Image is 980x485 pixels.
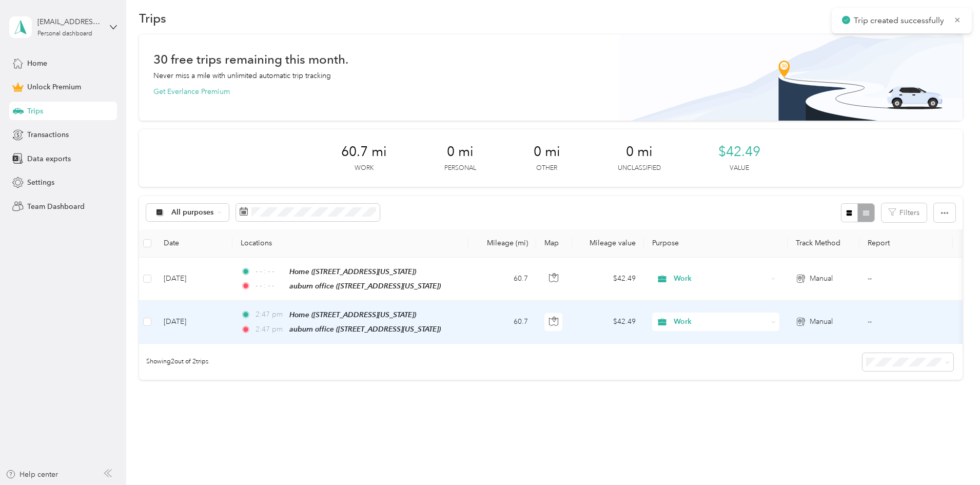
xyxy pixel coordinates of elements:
[718,144,760,160] span: $42.49
[139,357,208,366] span: Showing 2 out of 2 trips
[289,267,416,276] span: Home ([STREET_ADDRESS][US_STATE])
[155,258,232,301] td: [DATE]
[644,229,788,258] th: Purpose
[810,316,833,327] span: Manual
[171,209,214,216] span: All purposes
[536,164,557,173] p: Other
[37,31,92,37] div: Personal dashboard
[859,229,953,258] th: Report
[447,144,474,160] span: 0 mi
[626,144,653,160] span: 0 mi
[881,203,927,222] button: Filters
[674,273,768,284] span: Work
[27,82,81,92] span: Unlock Premium
[27,153,71,164] span: Data exports
[27,201,85,212] span: Team Dashboard
[468,301,536,344] td: 60.7
[619,34,963,121] img: Banner
[618,164,661,173] p: Unclassified
[256,309,285,320] span: 2:47 pm
[232,229,468,258] th: Locations
[341,144,387,160] span: 60.7 mi
[355,164,374,173] p: Work
[534,144,560,160] span: 0 mi
[6,469,58,480] button: Help center
[139,13,166,24] h1: Trips
[674,316,768,327] span: Work
[27,129,69,140] span: Transactions
[572,258,644,301] td: $42.49
[810,273,833,284] span: Manual
[27,58,47,69] span: Home
[854,14,946,27] p: Trip created successfully
[27,177,54,188] span: Settings
[788,229,859,258] th: Track Method
[468,258,536,301] td: 60.7
[923,428,980,485] iframe: Everlance-gr Chat Button Frame
[859,258,953,301] td: --
[155,229,232,258] th: Date
[572,229,644,258] th: Mileage value
[289,325,441,333] span: auburn office ([STREET_ADDRESS][US_STATE])
[256,280,285,292] span: - - : - -
[468,229,536,258] th: Mileage (mi)
[730,164,749,173] p: Value
[153,86,230,97] button: Get Everlance Premium
[153,54,348,65] h1: 30 free trips remaining this month.
[289,282,441,290] span: auburn office ([STREET_ADDRESS][US_STATE])
[256,266,285,277] span: - - : - -
[572,301,644,344] td: $42.49
[256,324,285,335] span: 2:47 pm
[859,301,953,344] td: --
[27,106,43,117] span: Trips
[153,70,331,81] p: Never miss a mile with unlimited automatic trip tracking
[37,16,102,27] div: [EMAIL_ADDRESS][DOMAIN_NAME]
[155,301,232,344] td: [DATE]
[289,311,416,319] span: Home ([STREET_ADDRESS][US_STATE])
[536,229,572,258] th: Map
[444,164,476,173] p: Personal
